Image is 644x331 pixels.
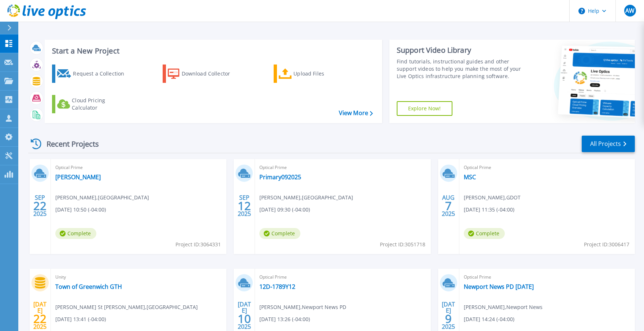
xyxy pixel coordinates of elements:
[237,302,251,329] div: [DATE] 2025
[52,47,373,55] h3: Start a New Project
[55,173,101,181] a: [PERSON_NAME]
[55,194,149,202] span: [PERSON_NAME] , [GEOGRAPHIC_DATA]
[55,283,122,290] a: Town of Greenwich GTH
[464,173,476,181] a: MSC
[55,228,96,239] span: Complete
[259,206,310,214] span: [DATE] 09:30 (-04:00)
[293,66,352,81] div: Upload Files
[259,315,310,323] span: [DATE] 13:26 (-04:00)
[163,65,244,83] a: Download Collector
[625,8,634,14] span: AW
[397,58,521,80] div: Find tutorials, instructional guides and other support videos to help you make the most of your L...
[259,228,300,239] span: Complete
[445,203,452,209] span: 7
[464,273,630,281] span: Optical Prime
[464,206,514,214] span: [DATE] 11:35 (-04:00)
[441,192,455,219] div: AUG 2025
[55,315,106,323] span: [DATE] 13:41 (-04:00)
[274,65,355,83] a: Upload Files
[237,192,251,219] div: SEP 2025
[182,66,240,81] div: Download Collector
[259,163,426,172] span: Optical Prime
[52,65,134,83] a: Request a Collection
[397,101,452,116] a: Explore Now!
[259,173,301,181] a: Primary092025
[33,192,47,219] div: SEP 2025
[582,136,635,152] a: All Projects
[464,315,514,323] span: [DATE] 14:24 (-04:00)
[259,273,426,281] span: Optical Prime
[52,95,134,113] a: Cloud Pricing Calculator
[238,316,251,322] span: 10
[397,45,521,55] div: Support Video Library
[464,194,521,202] span: [PERSON_NAME] , GDOT
[28,135,109,153] div: Recent Projects
[464,228,505,239] span: Complete
[584,240,629,249] span: Project ID: 3006417
[380,240,425,249] span: Project ID: 3051718
[33,302,47,329] div: [DATE] 2025
[33,316,47,322] span: 22
[72,97,130,111] div: Cloud Pricing Calculator
[464,163,630,172] span: Optical Prime
[33,203,47,209] span: 22
[259,194,353,202] span: [PERSON_NAME] , [GEOGRAPHIC_DATA]
[441,302,455,329] div: [DATE] 2025
[259,283,295,290] a: 12D-1789Y12
[175,240,221,249] span: Project ID: 3064331
[259,303,346,311] span: [PERSON_NAME] , Newport News PD
[464,303,543,311] span: [PERSON_NAME] , Newport News
[73,66,132,81] div: Request a Collection
[55,206,106,214] span: [DATE] 10:50 (-04:00)
[445,316,452,322] span: 9
[55,303,198,311] span: [PERSON_NAME] St [PERSON_NAME] , [GEOGRAPHIC_DATA]
[464,283,534,290] a: Newport News PD [DATE]
[238,203,251,209] span: 12
[339,110,373,117] a: View More
[55,163,222,172] span: Optical Prime
[55,273,222,281] span: Unity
